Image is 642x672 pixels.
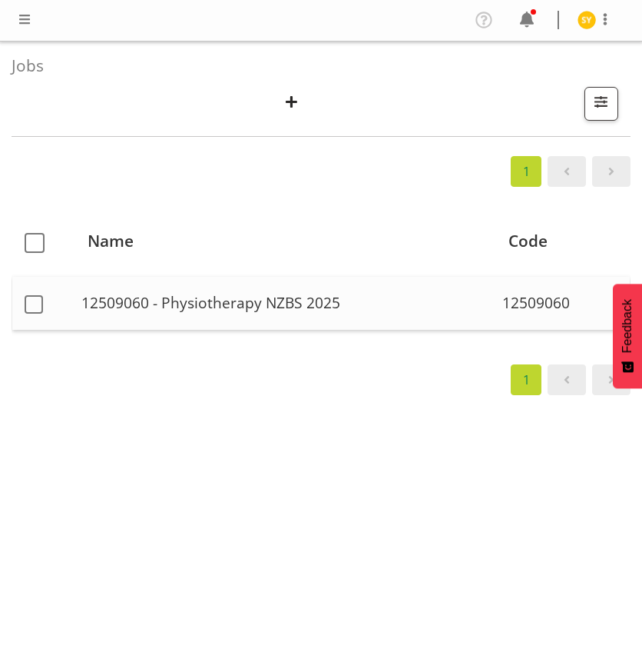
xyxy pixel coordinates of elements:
button: Create New Job [276,87,308,121]
h4: Jobs [12,57,618,75]
img: seon-young-belding8911.jpg [577,11,596,29]
span: Code [508,229,548,253]
span: Name [88,229,134,253]
td: 12509060 - Physiotherapy NZBS 2025 [75,277,496,330]
button: Feedback - Show survey [613,284,642,388]
button: Filter Jobs [584,87,618,121]
td: 12509060 [496,277,630,330]
span: Feedback [620,299,634,353]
